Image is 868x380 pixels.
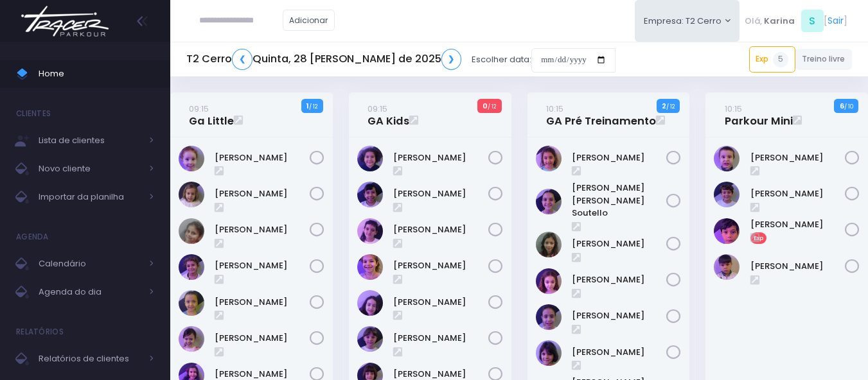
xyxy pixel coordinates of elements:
[179,218,204,244] img: Heloísa Amado
[750,187,846,200] a: [PERSON_NAME]
[215,187,310,200] a: [PERSON_NAME]
[39,65,154,82] span: Home
[215,259,310,272] a: [PERSON_NAME]
[39,132,141,149] span: Lista de clientes
[393,259,488,272] a: [PERSON_NAME]
[393,332,488,345] a: [PERSON_NAME]
[714,254,740,280] img: Theo Cabral
[441,49,462,70] a: ❯
[536,189,562,214] img: Ana Helena Soutello
[215,223,310,236] a: [PERSON_NAME]
[16,224,49,250] h4: Agenda
[750,218,846,231] a: [PERSON_NAME]
[357,290,383,316] img: Isabela de Brito Moffa
[750,151,846,164] a: [PERSON_NAME]
[749,46,795,72] a: Exp5
[309,103,317,110] small: / 12
[357,254,383,280] img: Gabriela Libardi Galesi Bernardo
[393,296,488,309] a: [PERSON_NAME]
[179,290,204,316] img: Isabel Silveira Chulam
[801,10,824,32] span: S
[773,52,788,67] span: 5
[306,101,309,111] strong: 1
[368,102,409,128] a: 09:15GA Kids
[828,14,844,28] a: Sair
[357,182,383,207] img: Beatriz Kikuchi
[536,340,562,366] img: Malu Bernardes
[357,218,383,244] img: Clara Guimaraes Kron
[483,101,488,111] strong: 0
[179,182,204,207] img: Catarina Andrade
[393,151,488,164] a: [PERSON_NAME]
[666,103,675,110] small: / 12
[536,232,562,257] img: Julia de Campos Munhoz
[572,182,667,220] a: [PERSON_NAME] [PERSON_NAME] Soutello
[39,284,141,300] span: Agenda do dia
[16,319,64,345] h4: Relatórios
[232,49,252,70] a: ❮
[357,326,383,352] img: Maria Clara Frateschi
[714,182,740,207] img: Otto Guimarães Krön
[714,146,740,171] img: Guilherme Soares Naressi
[39,255,141,272] span: Calendário
[186,49,461,70] h5: T2 Cerro Quinta, 28 [PERSON_NAME] de 2025
[840,101,844,111] strong: 6
[740,6,852,35] div: [ ]
[764,15,795,28] span: Karina
[572,309,667,322] a: [PERSON_NAME]
[546,103,563,115] small: 10:15
[39,160,141,177] span: Novo cliente
[357,146,383,171] img: Ana Beatriz Xavier Roque
[750,260,846,273] a: [PERSON_NAME]
[189,102,234,128] a: 09:15Ga Little
[16,101,51,126] h4: Clientes
[215,332,310,345] a: [PERSON_NAME]
[39,189,141,205] span: Importar da planilha
[844,103,853,110] small: / 10
[572,346,667,359] a: [PERSON_NAME]
[572,151,667,164] a: [PERSON_NAME]
[393,187,488,200] a: [PERSON_NAME]
[215,151,310,164] a: [PERSON_NAME]
[536,268,562,294] img: Luisa Tomchinsky Montezano
[572,273,667,286] a: [PERSON_NAME]
[215,296,310,309] a: [PERSON_NAME]
[283,10,335,31] a: Adicionar
[745,15,762,28] span: Olá,
[186,45,616,74] div: Escolher data:
[536,146,562,171] img: Alice Oliveira Castro
[179,254,204,280] img: Isabel Amado
[368,103,387,115] small: 09:15
[546,102,656,128] a: 10:15GA Pré Treinamento
[725,102,793,128] a: 10:15Parkour Mini
[189,103,209,115] small: 09:15
[488,103,496,110] small: / 12
[572,237,667,250] a: [PERSON_NAME]
[179,146,204,171] img: Antonieta Bonna Gobo N Silva
[662,101,666,111] strong: 2
[714,218,740,244] img: Samuel Bigaton
[795,49,853,70] a: Treino livre
[179,326,204,352] img: Julia Merlino Donadell
[393,223,488,236] a: [PERSON_NAME]
[39,350,141,367] span: Relatórios de clientes
[536,304,562,330] img: Luzia Rolfini Fernandes
[725,103,742,115] small: 10:15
